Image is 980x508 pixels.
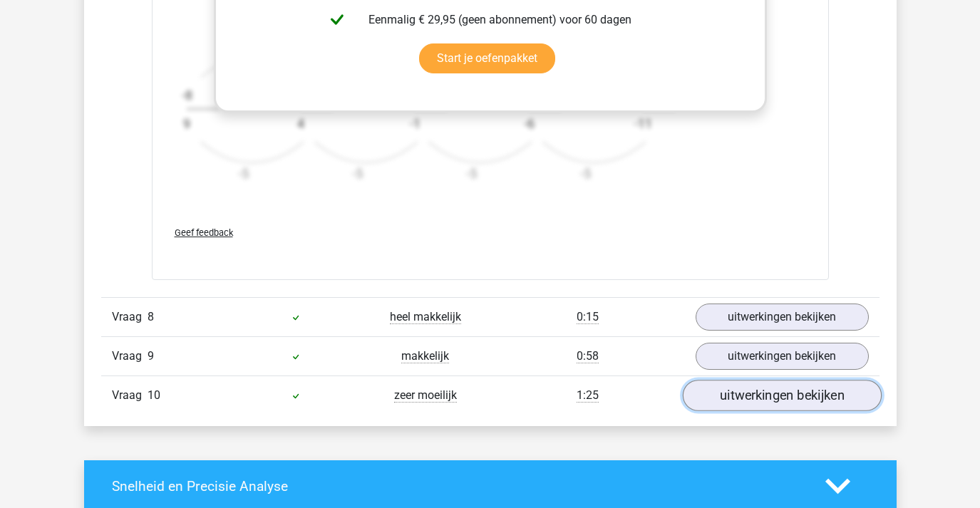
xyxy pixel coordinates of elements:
[579,166,590,181] text: -5
[183,116,190,131] text: 9
[181,88,192,103] text: -8
[112,387,148,404] span: Vraag
[175,227,233,238] span: Geef feedback
[682,380,881,412] a: uitwerkingen bekijken
[634,116,651,131] text: -11
[148,310,154,323] span: 8
[409,116,420,131] text: -1
[112,348,148,365] span: Vraag
[394,388,457,403] span: zeer moeilijk
[419,43,555,73] a: Start je oefenpakket
[390,310,461,324] span: heel makkelijk
[465,166,476,181] text: -5
[351,166,362,181] text: -5
[112,309,148,326] span: Vraag
[577,349,599,363] span: 0:58
[577,388,599,403] span: 1:25
[523,116,534,131] text: -6
[148,388,160,402] span: 10
[112,478,804,494] h4: Snelheid en Precisie Analyse
[696,304,869,331] a: uitwerkingen bekijken
[148,349,154,363] span: 9
[401,349,449,363] span: makkelijk
[297,116,304,131] text: 4
[577,310,599,324] span: 0:15
[237,166,248,181] text: -5
[696,343,869,370] a: uitwerkingen bekijken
